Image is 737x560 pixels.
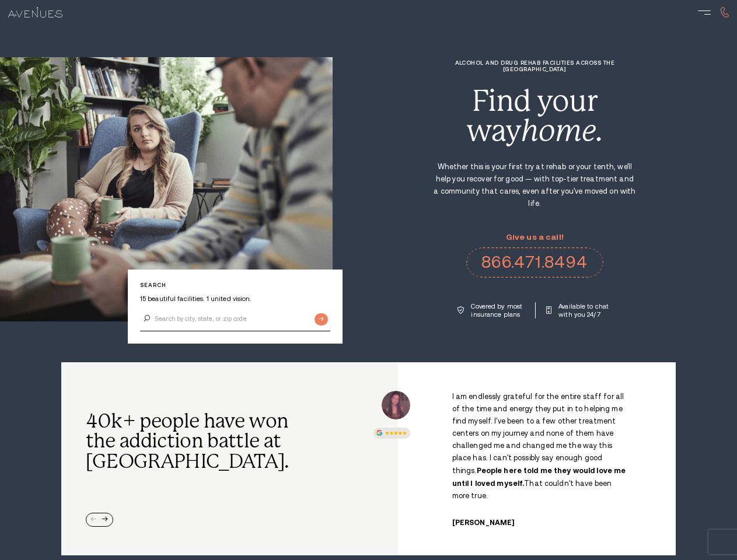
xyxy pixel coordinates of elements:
p: Search [140,282,330,288]
input: Submit [315,313,328,325]
p: Available to chat with you 24/7 [558,302,612,318]
cite: [PERSON_NAME] [452,519,515,527]
div: Find your way [432,86,637,145]
i: home. [521,114,603,148]
a: Covered by most insurance plans [457,302,524,318]
p: Give us a call! [466,233,603,242]
p: Covered by most insurance plans [471,302,524,318]
p: I am endlessly grateful for the entire staff for all of the time and energy they put in to helpin... [452,391,631,502]
h1: Alcohol and Drug Rehab Facilities across the [GEOGRAPHIC_DATA] [432,60,637,72]
a: Available to chat with you 24/7 [546,302,612,318]
strong: People here told me they would love me until I loved myself. [452,466,626,488]
p: Whether this is your first try at rehab or your tenth, we'll help you recover for good — with top... [432,161,637,210]
div: / [414,391,659,527]
div: Next slide [102,517,108,523]
h2: 40k+ people have won the addiction battle at [GEOGRAPHIC_DATA]. [86,411,296,473]
input: Search by city, state, or zip code [140,307,330,331]
p: 15 beautiful facilities. 1 united vision. [140,295,330,303]
a: 866.471.8494 [466,247,603,278]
